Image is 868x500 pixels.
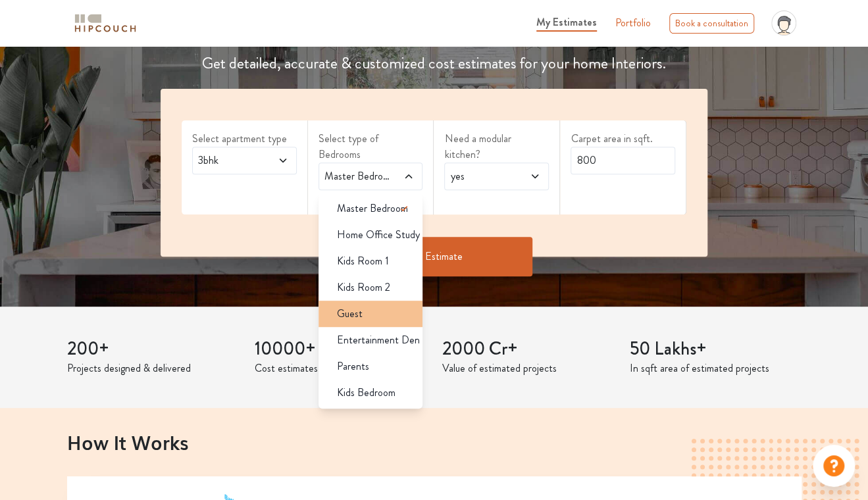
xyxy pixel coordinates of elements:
p: Cost estimates provided [255,361,426,376]
input: Enter area sqft [571,147,675,174]
span: Master Bedroom [337,201,408,216]
h3: 200+ [67,338,239,361]
h3: 2000 Cr+ [442,338,614,361]
label: Carpet area in sqft. [571,131,675,147]
span: yes [447,168,517,184]
h3: 10000+ [255,338,426,361]
label: Need a modular kitchen? [444,131,549,162]
img: logo-horizontal.svg [72,12,138,35]
p: Value of estimated projects [442,361,614,376]
div: Book a consultation [669,13,754,34]
a: Portfolio [615,15,651,31]
h3: 50 Lakhs+ [630,338,802,361]
label: Select type of Bedrooms [319,131,423,162]
h2: How It Works [67,431,802,453]
span: Kids Room 1 [337,253,389,269]
h4: Get detailed, accurate & customized cost estimates for your home Interiors. [153,54,715,73]
span: Parents [337,359,369,374]
span: Kids Bedroom [337,385,396,401]
span: Home Office Study [337,227,420,243]
span: Kids Room 2 [337,280,390,295]
div: select 2 more room(s) [319,190,423,204]
span: Master Bedroom [322,168,392,184]
span: 3bhk [195,153,265,168]
span: Guest [337,306,363,322]
p: Projects designed & delivered [67,361,239,376]
button: Get Estimate [335,237,532,276]
p: In sqft area of estimated projects [630,361,802,376]
span: My Estimates [536,14,597,30]
label: Select apartment type [192,131,297,147]
span: logo-horizontal.svg [72,9,138,38]
span: Entertainment Den [337,332,420,348]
